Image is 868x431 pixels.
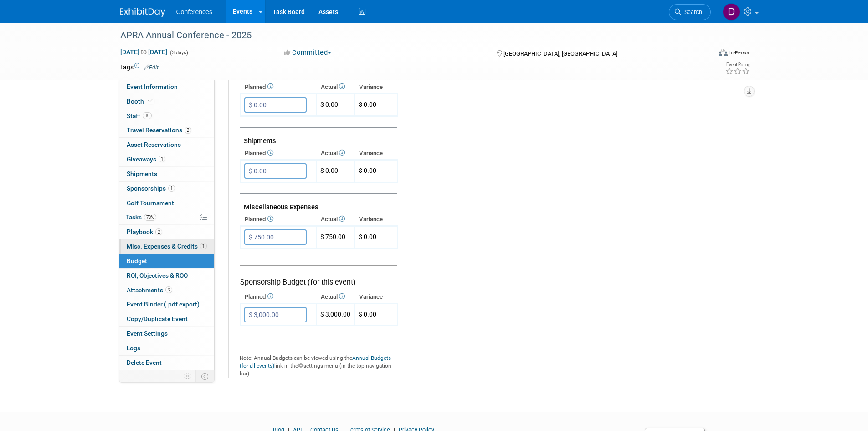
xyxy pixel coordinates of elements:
span: $ 0.00 [359,311,376,318]
a: Giveaways1 [119,152,214,166]
div: Event Format [657,47,751,61]
td: $ 0.00 [316,94,354,116]
span: Golf Tournament [127,199,174,207]
span: Travel Reservations [127,126,191,134]
a: Shipments [119,167,214,181]
div: APRA Annual Conference - 2025 [117,27,697,44]
td: Miscellaneous Expenses [240,194,397,213]
a: Misc. Expenses & Credits1 [119,239,214,254]
a: Delete Event [119,356,214,370]
th: Planned [240,213,316,226]
span: 2 [155,228,162,235]
span: 1 [200,243,207,249]
a: Tasks73% [119,210,214,224]
a: Search [669,4,711,20]
a: Edit [144,64,159,71]
i: Booth reservation complete [148,99,153,104]
span: to [139,48,148,56]
span: Sponsorships [127,185,175,192]
span: 2 [185,127,191,134]
td: $ 750.00 [316,226,354,249]
th: Variance [354,213,397,226]
span: Logs [127,344,140,352]
a: Travel Reservations2 [119,123,214,137]
span: ROI, Objectives & ROO [127,272,188,279]
td: Toggle Event Tabs [195,370,214,382]
span: Misc. Expenses & Credits [127,243,207,250]
a: Copy/Duplicate Event [119,312,214,326]
span: Tasks [126,213,156,221]
span: (3 days) [169,50,188,56]
th: Planned [240,291,316,303]
span: Attachments [127,286,172,294]
span: Search [681,9,702,16]
a: Asset Reservations [119,138,214,152]
a: Event Settings [119,327,214,341]
span: $ 0.00 [359,101,376,108]
span: Staff [127,112,152,119]
button: Committed [281,48,335,57]
span: 10 [143,112,152,119]
th: Variance [354,81,397,93]
th: Variance [354,147,397,160]
th: Actual [316,147,354,160]
div: Sponsorship Budget (for this event) [240,265,397,288]
span: $ 0.00 [359,233,376,240]
td: Shipments [240,128,397,147]
span: Shipments [127,170,157,177]
td: Personalize Event Tab Strip [180,370,196,382]
span: 1 [168,185,175,192]
span: $ 0.00 [359,167,376,174]
span: Delete Event [127,359,162,366]
div: Event Rating [725,62,750,67]
span: [GEOGRAPHIC_DATA], [GEOGRAPHIC_DATA] [503,50,617,57]
th: Actual [316,213,354,226]
a: Staff10 [119,109,214,123]
span: Booth [127,98,154,105]
img: Format-Inperson.png [719,49,728,56]
a: Booth [119,94,214,109]
span: 73% [144,214,156,221]
a: Event Binder (.pdf export) [119,297,214,312]
a: ROI, Objectives & ROO [119,269,214,283]
a: Logs [119,341,214,355]
a: Sponsorships1 [119,182,214,196]
span: Event Settings [127,330,168,337]
span: Conferences [176,8,212,16]
span: Event Information [127,83,178,90]
span: 1 [159,156,165,162]
a: Playbook2 [119,225,214,239]
span: Copy/Duplicate Event [127,315,188,322]
span: [DATE] [DATE] [120,48,168,56]
div: _______________________________________________________ [240,342,398,350]
img: ExhibitDay [120,8,165,17]
span: Event Binder (.pdf export) [127,301,200,308]
th: Actual [316,291,354,303]
span: 3 [165,286,172,293]
a: Event Information [119,80,214,94]
th: Variance [354,291,397,303]
span: Giveaways [127,156,165,163]
td: $ 0.00 [316,160,354,182]
th: Actual [316,81,354,93]
div: In-Person [729,49,750,56]
span: Budget [127,257,147,265]
th: Planned [240,81,316,93]
img: Diane Arabia [723,3,740,21]
a: Budget [119,254,214,268]
span: Asset Reservations [127,141,181,148]
a: Attachments3 [119,283,214,297]
td: Tags [120,62,159,72]
div: Note: Annual Budgets can be viewed using the link in the settings menu (in the top navigation bar). [240,350,398,378]
span: Playbook [127,228,162,235]
th: Planned [240,147,316,160]
td: $ 3,000.00 [316,304,354,326]
a: Golf Tournament [119,196,214,210]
